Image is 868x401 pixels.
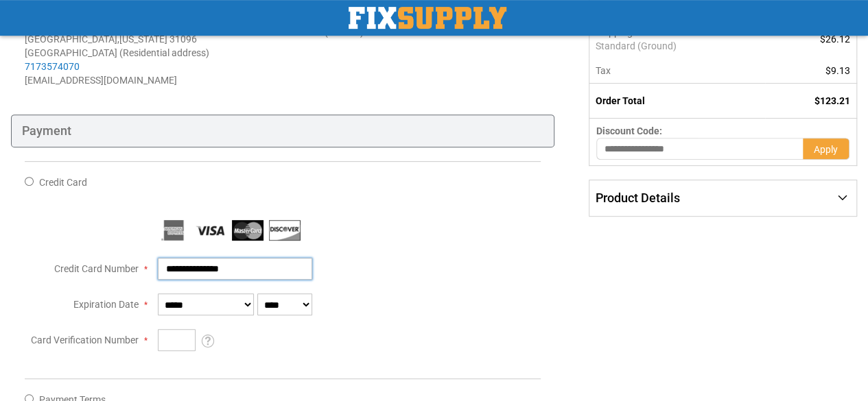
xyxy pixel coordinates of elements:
span: $9.13 [825,65,850,76]
span: [US_STATE] [119,34,167,45]
span: Standard (Ground) [596,39,758,53]
span: Product Details [596,191,680,205]
img: Discover [269,220,301,241]
span: Apply [814,144,838,155]
span: Credit Card [39,177,87,188]
span: Credit Card Number [54,263,139,274]
th: Tax [589,58,766,84]
button: Apply [803,138,849,160]
address: [PERSON_NAME] [PERSON_NAME] 2009 [PERSON_NAME] [GEOGRAPHIC_DATA] , 31096 [GEOGRAPHIC_DATA] (Resid... [25,5,283,87]
span: $26.12 [820,34,850,45]
strong: Order Total [596,95,645,106]
img: Fix Industrial Supply [349,7,506,29]
span: [EMAIL_ADDRESS][DOMAIN_NAME] [25,75,177,86]
img: Visa [195,220,226,241]
span: Card Verification Number [31,335,139,345]
img: American Express [158,220,189,241]
div: Payment [11,114,554,147]
img: MasterCard [232,220,263,241]
span: $123.21 [814,95,850,106]
a: store logo [349,7,506,29]
a: 7173574070 [25,61,80,72]
span: Expiration Date [73,299,139,310]
span: Discount Code: [596,125,662,136]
